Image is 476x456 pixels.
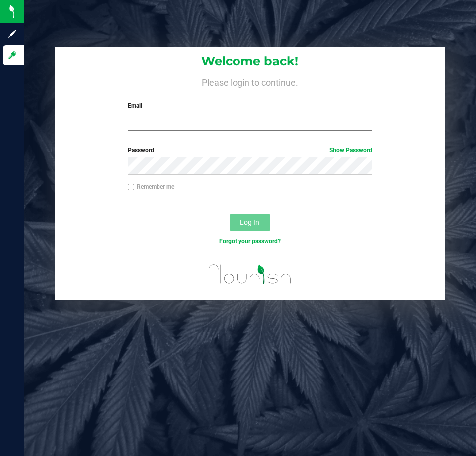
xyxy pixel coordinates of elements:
a: Show Password [329,147,372,153]
a: Forgot your password? [219,238,281,245]
span: Password [128,147,154,153]
inline-svg: Log in [7,50,17,60]
span: Log In [240,218,259,226]
button: Log In [230,214,270,231]
label: Email [128,101,372,110]
h4: Please login to continue. [55,76,444,87]
label: Remember me [128,182,174,191]
input: Remember me [128,184,135,191]
img: flourish_logo.svg [201,256,299,292]
h1: Welcome back! [55,55,444,68]
inline-svg: Sign up [7,29,17,39]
